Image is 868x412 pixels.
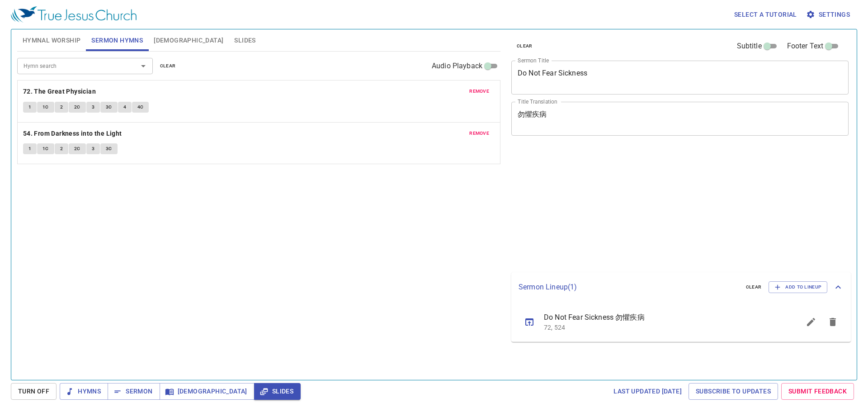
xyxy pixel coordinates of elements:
span: clear [746,283,762,291]
button: 3 [86,102,100,113]
span: Turn Off [18,386,49,397]
button: 4 [118,102,132,113]
button: Sermon [108,383,160,400]
a: Subscribe to Updates [689,383,778,400]
span: 3 [92,145,94,153]
span: Footer Text [787,41,824,52]
button: Settings [804,6,854,23]
div: Sermon Lineup(1)clearAdd to Lineup [511,272,851,302]
button: 1 [23,143,37,154]
p: Sermon Lineup ( 1 ) [519,282,739,293]
span: 3C [106,145,112,153]
span: 3C [106,103,112,111]
button: Select a tutorial [731,6,801,23]
span: Last updated [DATE] [613,386,682,397]
span: Hymns [67,386,101,397]
span: Select a tutorial [734,9,797,20]
button: 1C [37,102,54,113]
button: 2C [69,143,86,154]
button: remove [464,128,495,139]
button: 2 [55,102,68,113]
button: 1C [37,143,54,154]
b: 72. The Great Physician [23,86,96,97]
button: remove [464,86,495,97]
button: 54. From Darkness into the Light [23,128,123,139]
button: Add to Lineup [769,281,827,293]
button: 3 [86,143,100,154]
button: clear [511,41,538,52]
span: Subscribe to Updates [696,386,771,397]
textarea: Do Not Fear Sickness [518,69,842,86]
iframe: from-child [508,145,782,269]
span: Submit Feedback [788,386,847,397]
button: 3C [100,102,118,113]
p: 72, 524 [544,323,778,332]
button: Open [137,60,150,72]
button: 72. The Great Physician [23,86,98,97]
button: clear [155,61,181,71]
span: Subtitle [737,41,762,52]
span: 4 [123,103,126,111]
span: 2C [74,103,80,111]
span: 3 [92,103,94,111]
button: Turn Off [11,383,57,400]
button: 1 [23,102,37,113]
span: clear [517,42,533,50]
button: clear [741,282,767,293]
span: remove [469,87,489,95]
span: Sermon Hymns [91,35,143,46]
span: 1 [28,145,31,153]
b: 54. From Darkness into the Light [23,128,122,139]
span: Hymnal Worship [23,35,81,46]
button: 4C [132,102,149,113]
span: [DEMOGRAPHIC_DATA] [167,386,247,397]
a: Submit Feedback [781,383,854,400]
span: clear [160,62,176,70]
span: Add to Lineup [774,283,821,291]
button: 2C [69,102,86,113]
span: 2 [60,145,63,153]
span: 1C [42,103,49,111]
button: Hymns [60,383,108,400]
span: 2C [74,145,80,153]
span: Do Not Fear Sickness 勿懼疾病 [544,312,778,323]
button: 3C [100,143,118,154]
span: 4C [137,103,144,111]
span: 2 [60,103,63,111]
ul: sermon lineup list [511,302,851,342]
textarea: 勿懼疾病 [518,110,842,127]
span: Audio Playback [432,61,482,71]
span: remove [469,129,489,137]
span: 1 [28,103,31,111]
button: Slides [254,383,301,400]
img: True Jesus Church [11,6,137,23]
button: [DEMOGRAPHIC_DATA] [160,383,255,400]
span: 1C [42,145,49,153]
span: Sermon [115,386,152,397]
span: Slides [261,386,293,397]
button: 2 [55,143,68,154]
span: [DEMOGRAPHIC_DATA] [154,35,223,46]
span: Slides [234,35,255,46]
a: Last updated [DATE] [610,383,685,400]
span: Settings [808,9,850,20]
